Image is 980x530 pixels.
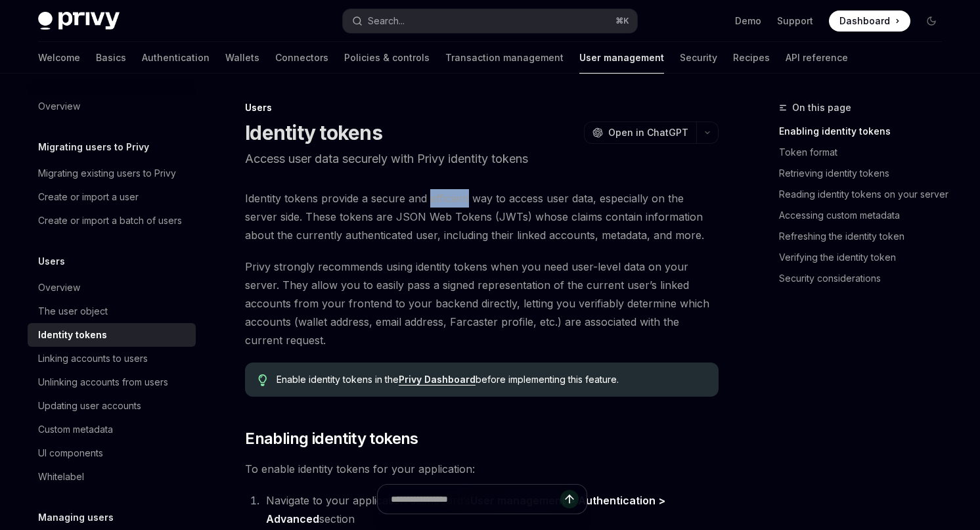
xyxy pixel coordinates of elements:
[38,327,107,343] div: Identity tokens
[344,42,430,74] a: Policies & controls
[245,189,719,244] span: Identity tokens provide a secure and efficient way to access user data, especially on the server ...
[779,205,952,226] a: Accessing custom metadata
[96,42,126,74] a: Basics
[38,398,141,414] div: Updating user accounts
[343,9,637,33] button: Open search
[225,42,259,74] a: Wallets
[733,42,770,74] a: Recipes
[779,226,952,247] a: Refreshing the identity token
[779,121,952,142] a: Enabling identity tokens
[38,139,149,155] h5: Migrating users to Privy
[28,465,196,489] a: Whitelabel
[38,351,148,366] div: Linking accounts to users
[779,247,952,268] a: Verifying the identity token
[584,121,696,144] button: Open in ChatGPT
[792,100,851,116] span: On this page
[38,99,80,114] div: Overview
[38,166,176,181] div: Migrating existing users to Privy
[28,185,196,209] a: Create or import a user
[142,42,210,74] a: Authentication
[38,510,114,525] h5: Managing users
[779,163,952,184] a: Retrieving identity tokens
[399,374,476,386] a: Privy Dashboard
[275,42,328,74] a: Connectors
[28,276,196,299] a: Overview
[38,374,168,390] div: Unlinking accounts from users
[38,12,120,30] img: dark logo
[28,418,196,441] a: Custom metadata
[786,42,848,74] a: API reference
[38,189,139,205] div: Create or import a user
[839,14,890,28] span: Dashboard
[38,42,80,74] a: Welcome
[258,374,267,386] svg: Tip
[245,101,719,114] div: Users
[245,428,418,449] span: Enabling identity tokens
[38,213,182,229] div: Create or import a batch of users
[28,209,196,232] a: Create or import a batch of users
[245,150,719,168] p: Access user data securely with Privy identity tokens
[28,323,196,347] a: Identity tokens
[245,460,719,478] span: To enable identity tokens for your application:
[579,42,664,74] a: User management
[615,16,629,26] span: ⌘ K
[368,13,405,29] div: Search...
[38,254,65,269] h5: Users
[28,394,196,418] a: Updating user accounts
[829,11,910,32] a: Dashboard
[735,14,761,28] a: Demo
[680,42,717,74] a: Security
[28,299,196,323] a: The user object
[777,14,813,28] a: Support
[779,142,952,163] a: Token format
[245,121,382,144] h1: Identity tokens
[560,490,579,508] button: Send message
[779,184,952,205] a: Reading identity tokens on your server
[28,95,196,118] a: Overview
[28,441,196,465] a: UI components
[608,126,688,139] span: Open in ChatGPT
[445,42,564,74] a: Transaction management
[391,485,560,514] input: Ask a question...
[921,11,942,32] button: Toggle dark mode
[28,370,196,394] a: Unlinking accounts from users
[38,469,84,485] div: Whitelabel
[28,162,196,185] a: Migrating existing users to Privy
[245,257,719,349] span: Privy strongly recommends using identity tokens when you need user-level data on your server. The...
[277,373,705,386] span: Enable identity tokens in the before implementing this feature.
[38,422,113,437] div: Custom metadata
[38,445,103,461] div: UI components
[38,280,80,296] div: Overview
[28,347,196,370] a: Linking accounts to users
[38,303,108,319] div: The user object
[779,268,952,289] a: Security considerations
